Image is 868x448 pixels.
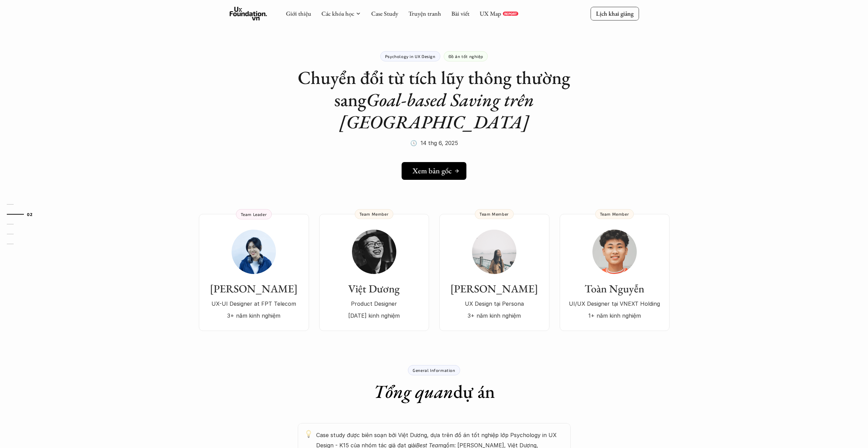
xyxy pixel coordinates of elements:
[567,282,663,295] h3: Toàn Nguyễn
[567,310,663,321] p: 1+ năm kinh nghiệm
[319,214,429,331] a: Việt DươngProduct Designer[DATE] kinh nghiệmTeam Member
[596,10,633,17] p: Lịch khai giảng
[504,12,517,16] p: REPORT
[286,10,311,17] a: Giới thiệu
[439,214,549,331] a: [PERSON_NAME]UX Design tại Persona3+ năm kinh nghiệmTeam Member
[413,368,455,373] p: General Information
[408,10,441,17] a: Truyện tranh
[567,299,663,309] p: UI/UX Designer tại VNEXT Holding
[241,212,267,217] p: Team Leader
[402,162,467,180] a: Xem bản gốc
[413,167,452,175] h5: Xem bản gốc
[27,212,32,216] strong: 02
[590,7,639,20] a: Lịch khai giảng
[451,10,469,17] a: Bài viết
[373,380,495,403] h1: dự án
[410,138,458,148] p: 🕔 14 thg 6, 2025
[326,282,422,295] h3: Việt Dương
[206,282,302,295] h3: [PERSON_NAME]
[206,299,302,309] p: UX-UI Designer at FPT Telecom
[446,310,543,321] p: 3+ năm kinh nghiệm
[321,10,354,17] a: Các khóa học
[206,310,302,321] p: 3+ năm kinh nghiệm
[373,379,453,403] em: Tổng quan
[480,10,501,17] a: UX Map
[480,212,509,216] p: Team Member
[298,67,571,133] h1: Chuyển đổi từ tích lũy thông thường sang
[7,210,39,218] a: 02
[448,54,483,59] p: Đồ án tốt nghiệp
[600,212,629,216] p: Team Member
[359,212,389,216] p: Team Member
[446,299,543,309] p: UX Design tại Persona
[446,282,543,295] h3: [PERSON_NAME]
[385,54,436,59] p: Psychology in UX Design
[326,299,422,309] p: Product Designer
[339,88,538,134] em: Goal-based Saving trên [GEOGRAPHIC_DATA]
[560,214,670,331] a: Toàn NguyễnUI/UX Designer tại VNEXT Holding1+ năm kinh nghiệmTeam Member
[326,310,422,321] p: [DATE] kinh nghiệm
[371,10,398,17] a: Case Study
[199,214,309,331] a: [PERSON_NAME]UX-UI Designer at FPT Telecom3+ năm kinh nghiệmTeam Leader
